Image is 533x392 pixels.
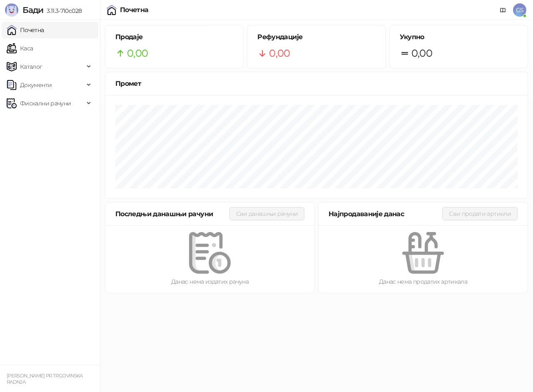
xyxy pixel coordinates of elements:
small: [PERSON_NAME] PR TRGOVINSKA RADNJA [7,373,83,385]
span: 0,00 [411,45,432,61]
a: Почетна [7,22,44,38]
button: Сви данашњи рачуни [229,207,304,220]
span: 0,00 [127,45,148,61]
span: 0,00 [269,45,290,61]
a: Каса [7,40,33,57]
span: Документи [20,77,52,93]
span: Бади [22,5,43,15]
button: Сви продати артикли [442,207,518,220]
h5: Рефундације [257,32,375,42]
div: Почетна [120,7,149,13]
h5: Продаје [115,32,233,42]
div: Промет [115,78,518,89]
span: 3.11.3-710c028 [43,7,82,15]
div: Најпродаваније данас [329,209,442,219]
h5: Укупно [400,32,518,42]
span: GS [513,3,526,17]
span: Каталог [20,58,42,75]
div: Данас нема издатих рачуна [119,277,301,286]
img: Logo [5,3,18,17]
div: Данас нема продатих артикала [332,277,514,286]
a: Документација [496,3,510,17]
div: Последњи данашњи рачуни [115,209,229,219]
span: Фискални рачуни [20,95,71,112]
